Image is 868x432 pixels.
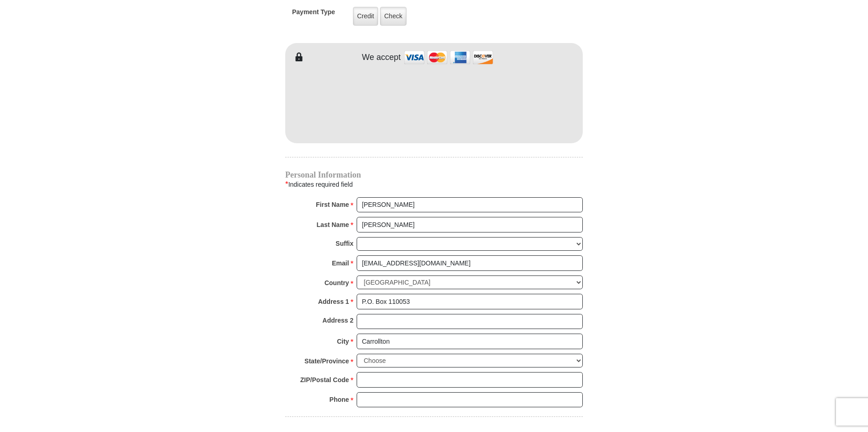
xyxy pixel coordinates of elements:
label: Check [380,7,407,26]
h4: Personal Information [285,171,583,178]
strong: First Name [316,198,349,211]
strong: Address 2 [322,314,353,327]
img: credit cards accepted [403,48,494,67]
strong: ZIP/Postal Code [300,373,349,386]
label: Credit [353,7,378,26]
strong: Address 1 [318,295,349,308]
div: Indicates required field [285,178,583,190]
strong: Phone [330,393,349,406]
strong: Suffix [336,237,353,250]
strong: Country [325,276,349,289]
strong: Email [332,257,349,270]
strong: State/Province [304,355,349,367]
h5: Payment Type [292,8,335,21]
h4: We accept [362,53,401,63]
strong: Last Name [317,218,349,231]
strong: City [337,335,349,348]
